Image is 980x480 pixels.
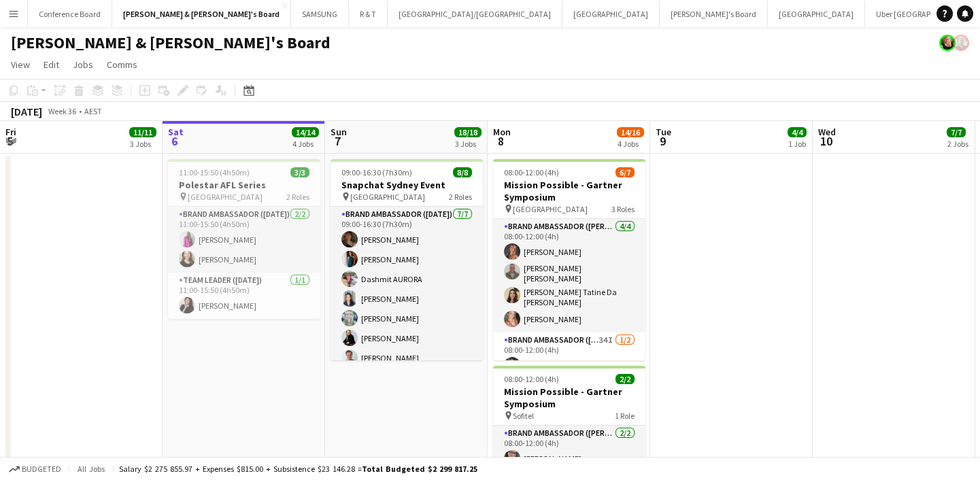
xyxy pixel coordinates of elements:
span: Budgeted [22,464,61,474]
div: 1 Job [788,139,806,149]
span: 11:00-15:50 (4h50m) [179,167,250,177]
span: 3/3 [290,167,309,177]
div: [DATE] [11,105,42,118]
span: [GEOGRAPHIC_DATA] [188,192,263,202]
span: 6 [166,133,184,149]
app-card-role: Brand Ambassador ([DATE])7/709:00-16:30 (7h30m)[PERSON_NAME][PERSON_NAME]Dashmit AURORA[PERSON_NA... [331,207,483,371]
h3: Snapchat Sydney Event [331,179,483,191]
span: 18/18 [454,127,481,137]
button: Conference Board [28,1,112,27]
h3: Polestar AFL Series [168,179,320,191]
div: 4 Jobs [618,139,643,149]
span: Mon [493,126,511,138]
span: 08:00-12:00 (4h) [504,374,559,384]
span: 5 [3,133,16,149]
app-card-role: Team Leader ([DATE])1/111:00-15:50 (4h50m)[PERSON_NAME] [168,273,320,319]
div: 3 Jobs [130,139,156,149]
span: 09:00-16:30 (7h30m) [341,167,412,177]
span: Week 36 [45,106,79,116]
app-user-avatar: Neil Burton [953,35,969,51]
span: Fri [5,126,16,138]
span: 14/14 [292,127,319,137]
app-card-role: Brand Ambassador ([PERSON_NAME])34I1/208:00-12:00 (4h)[PERSON_NAME] [493,332,645,398]
button: [PERSON_NAME] & [PERSON_NAME]'s Board [112,1,291,27]
app-job-card: 09:00-16:30 (7h30m)8/8Snapchat Sydney Event [GEOGRAPHIC_DATA]2 RolesBrand Ambassador ([DATE])7/70... [331,159,483,360]
a: View [5,56,35,73]
span: [GEOGRAPHIC_DATA] [350,192,425,202]
span: 2 Roles [449,192,472,202]
button: [GEOGRAPHIC_DATA] [562,1,660,27]
span: All jobs [75,464,107,474]
span: 2 Roles [286,192,309,202]
span: Sun [331,126,347,138]
span: Sat [168,126,184,138]
span: 8 [491,133,511,149]
button: Uber [GEOGRAPHIC_DATA] [865,1,980,27]
span: Total Budgeted $2 299 817.25 [362,464,477,474]
span: 2/2 [615,374,635,384]
div: 4 Jobs [292,139,318,149]
button: [GEOGRAPHIC_DATA] [768,1,865,27]
app-user-avatar: Apple Star [939,35,956,51]
span: 10 [816,133,836,149]
span: 3 Roles [611,204,635,214]
span: 14/16 [617,127,644,137]
span: 11/11 [129,127,156,137]
span: Sofitel [513,411,534,421]
app-job-card: 11:00-15:50 (4h50m)3/3Polestar AFL Series [GEOGRAPHIC_DATA]2 RolesBrand Ambassador ([DATE])2/211:... [168,159,320,319]
span: View [11,58,30,71]
a: Comms [101,56,143,73]
span: Edit [44,58,59,71]
span: 9 [654,133,671,149]
span: 7 [328,133,347,149]
span: Jobs [73,58,93,71]
span: Comms [107,58,137,71]
a: Jobs [67,56,99,73]
app-card-role: Brand Ambassador ([DATE])2/211:00-15:50 (4h50m)[PERSON_NAME][PERSON_NAME] [168,207,320,273]
span: 8/8 [453,167,472,177]
app-job-card: 08:00-12:00 (4h)6/7Mission Possible - Gartner Symposium [GEOGRAPHIC_DATA]3 RolesBrand Ambassador ... [493,159,645,360]
button: [PERSON_NAME]'s Board [660,1,768,27]
span: 6/7 [615,167,635,177]
div: Salary $2 275 855.97 + Expenses $815.00 + Subsistence $23 146.28 = [119,464,477,474]
span: 08:00-12:00 (4h) [504,167,559,177]
app-card-role: Brand Ambassador ([PERSON_NAME])4/408:00-12:00 (4h)[PERSON_NAME][PERSON_NAME] [PERSON_NAME][PERSO... [493,219,645,332]
span: Tue [656,126,671,138]
span: 7/7 [947,127,966,137]
div: 3 Jobs [455,139,481,149]
span: Wed [818,126,836,138]
button: R & T [349,1,388,27]
button: Budgeted [7,462,63,477]
h1: [PERSON_NAME] & [PERSON_NAME]'s Board [11,33,331,53]
span: 1 Role [615,411,635,421]
button: SAMSUNG [291,1,349,27]
button: [GEOGRAPHIC_DATA]/[GEOGRAPHIC_DATA] [388,1,562,27]
div: AEST [84,106,102,116]
h3: Mission Possible - Gartner Symposium [493,179,645,203]
span: [GEOGRAPHIC_DATA] [513,204,588,214]
span: 4/4 [788,127,807,137]
h3: Mission Possible - Gartner Symposium [493,385,645,410]
div: 2 Jobs [947,139,968,149]
a: Edit [38,56,65,73]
